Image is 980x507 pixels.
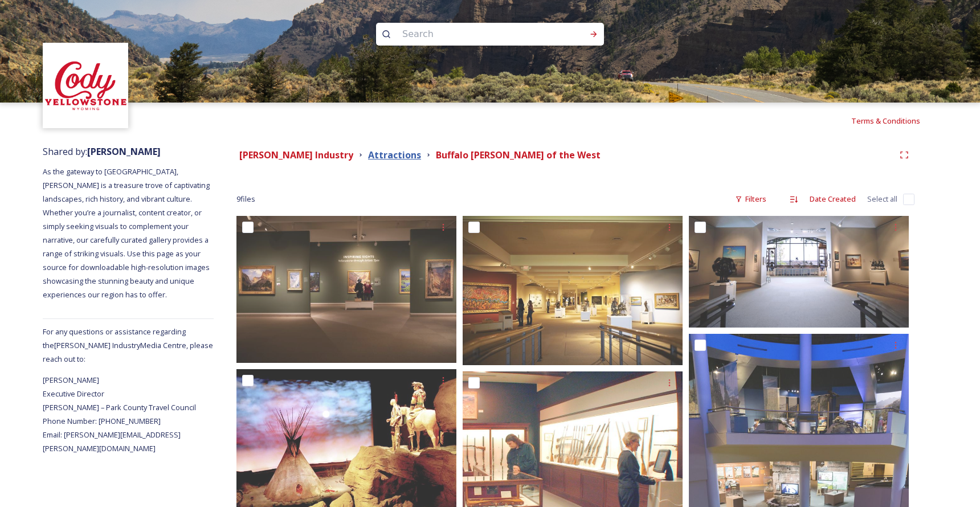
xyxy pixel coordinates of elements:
[87,145,161,158] strong: [PERSON_NAME]
[368,149,421,161] strong: Attractions
[43,145,161,158] span: Shared by:
[43,375,196,453] span: [PERSON_NAME] Executive Director [PERSON_NAME] – Park County Travel Council Phone Number: [PHONE_...
[851,114,937,128] a: Terms & Conditions
[689,216,909,328] img: Whitney Gallery art-01cg.jpg
[867,194,897,205] span: Select all
[851,116,920,126] span: Terms & Conditions
[436,149,601,161] strong: Buffalo [PERSON_NAME] of the West
[44,44,127,127] img: images%20(1).png
[43,326,213,364] span: For any questions or assistance regarding the [PERSON_NAME] Industry Media Centre, please reach o...
[236,194,255,205] span: 9 file s
[463,216,683,365] img: BBCW-WWAM_063.jpg
[397,22,553,47] input: Search
[804,188,861,210] div: Date Created
[729,188,772,210] div: Filters
[236,216,456,363] img: BBCW-WWAM_149.jpg
[239,149,353,161] strong: [PERSON_NAME] Industry
[43,166,211,300] span: As the gateway to [GEOGRAPHIC_DATA], [PERSON_NAME] is a treasure trove of captivating landscapes,...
